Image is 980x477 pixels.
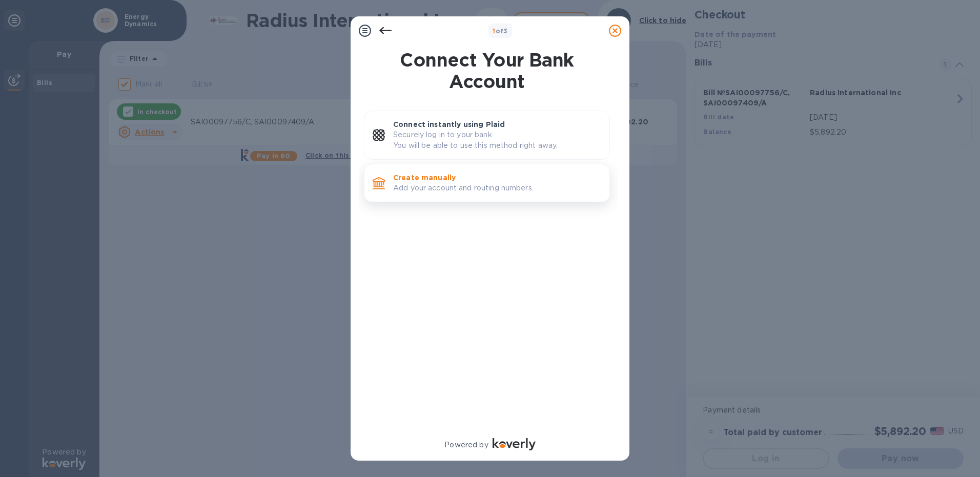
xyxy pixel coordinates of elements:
b: of 3 [493,27,508,35]
h1: Connect Your Bank Account [360,49,614,92]
img: Logo [493,438,536,450]
p: Securely log in to your bank. You will be able to use this method right away. [393,129,601,151]
p: Add your account and routing numbers. [393,183,601,193]
span: 1 [493,27,495,35]
p: Powered by [444,440,488,450]
p: Create manually [393,172,601,183]
p: Connect instantly using Plaid [393,119,601,129]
